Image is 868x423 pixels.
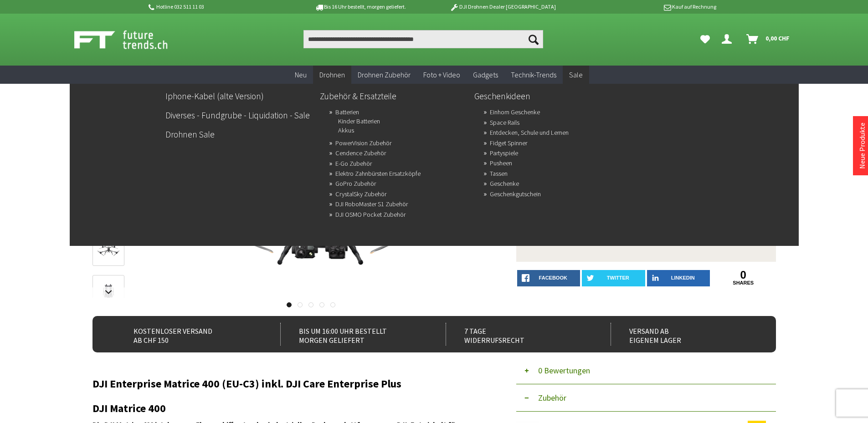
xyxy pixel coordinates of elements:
[563,66,589,84] a: Sale
[335,177,376,190] a: GoPro Zubehör
[92,403,489,414] h2: DJI Matrice 400
[74,28,188,51] img: Shop Futuretrends - zur Startseite wechseln
[303,30,543,48] input: Produkt, Marke, Kategorie, EAN, Artikelnummer…
[490,137,527,149] a: Fidget Spinner
[165,107,313,123] a: Diverses - Fundgrube - Liquidation - Sale
[490,157,512,169] a: Pusheen
[858,122,867,169] a: Neue Produkte
[712,270,775,280] a: 0
[511,70,556,79] span: Technik-Trends
[743,30,794,48] a: Warenkorb
[335,106,359,118] a: Batterien
[647,270,710,286] a: LinkedIn
[417,66,467,84] a: Foto + Video
[165,88,313,104] a: Iphone-Kabel (alte Version)
[280,323,426,346] div: Bis um 16:00 Uhr bestellt Morgen geliefert
[712,280,775,286] a: shares
[92,378,489,390] h2: DJI Enterprise Matrice 400 (EU-C3) inkl. DJI Care Enterprise Plus
[671,275,695,280] span: LinkedIn
[335,157,372,170] a: E-Go Zubehör
[423,70,460,79] span: Foto + Video
[490,188,541,200] a: Geschenkgutschein
[335,147,386,159] a: Cendence Zubehör
[765,31,790,46] span: 0,00 CHF
[569,70,583,79] span: Sale
[490,106,540,118] a: Einhorn Geschenke
[516,384,776,412] button: Zubehör
[474,88,621,104] a: Geschenkideen
[288,66,313,84] a: Neu
[338,124,354,137] a: Akkus
[351,66,417,84] a: Drohnen Zubehör
[338,115,380,127] a: Kinder Batterien
[718,30,739,48] a: Dein Konto
[524,30,543,48] button: Suchen
[295,70,307,79] span: Neu
[335,188,386,200] a: CrystalSky Zubehör
[582,270,645,286] a: twitter
[467,66,504,84] a: Gadgets
[335,137,391,149] a: PowerVision Zubehör
[320,88,467,104] a: Zubehör & Ersatzteile
[611,323,756,346] div: Versand ab eigenem Lager
[607,275,629,280] span: twitter
[289,1,431,12] p: Bis 16 Uhr bestellt, morgen geliefert.
[539,275,567,280] span: facebook
[517,270,580,286] a: facebook
[313,66,351,84] a: Drohnen
[490,177,519,190] a: Geschenke
[504,66,563,84] a: Technik-Trends
[473,70,498,79] span: Gadgets
[490,167,508,180] a: Tassen
[335,167,421,180] a: Elektro Zahnbürsten Ersatzköpfe
[446,323,591,346] div: 7 Tage Widerrufsrecht
[574,1,716,12] p: Kauf auf Rechnung
[696,30,714,48] a: Meine Favoriten
[516,357,776,384] button: 0 Bewertungen
[335,208,406,221] a: DJI OSMO Pocket Zubehör
[115,323,261,346] div: Kostenloser Versand ab CHF 150
[490,116,519,129] a: Space Rails
[431,1,574,12] p: DJI Drohnen Dealer [GEOGRAPHIC_DATA]
[490,126,569,139] a: Entdecken, Schule und Lernen
[358,70,411,79] span: Drohnen Zubehör
[335,198,408,210] a: DJI RoboMaster S1 Zubehör
[165,127,313,142] a: Drohnen Sale
[147,1,289,12] p: Hotline 032 511 11 03
[319,70,345,79] span: Drohnen
[490,147,518,159] a: Partyspiele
